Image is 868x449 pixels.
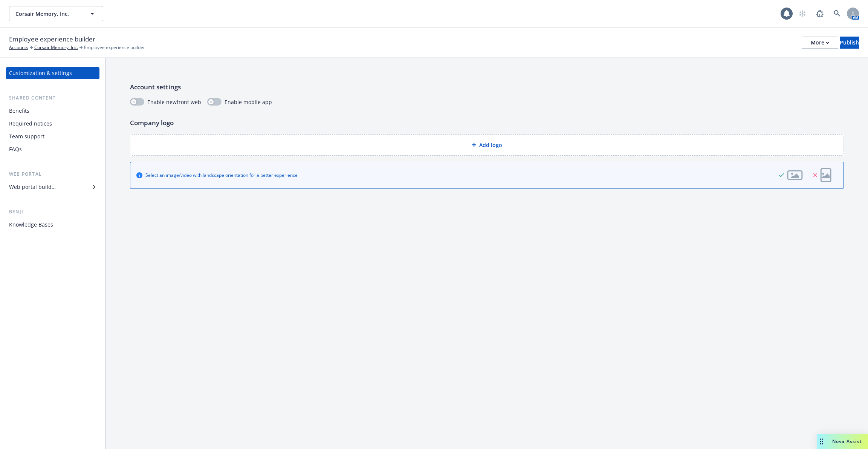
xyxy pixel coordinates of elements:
p: Account settings [130,82,844,92]
a: Corsair Memory, Inc. [34,44,78,51]
a: Required notices [6,118,99,130]
span: Enable mobile app [225,98,272,106]
a: Team support [6,130,99,143]
div: FAQs [9,143,22,155]
a: Web portal builder [6,181,99,193]
div: Customization & settings [9,67,72,79]
div: Team support [9,130,44,143]
button: More [802,37,838,49]
a: Knowledge Bases [6,219,99,231]
div: Benefits [9,105,29,117]
button: Publish [840,37,859,49]
a: Accounts [9,44,28,51]
div: Required notices [9,118,52,130]
span: Add logo [479,141,502,149]
div: Select an image/video with landscape orientation for a better experience [145,172,298,178]
span: Employee experience builder [84,44,145,51]
a: Report a Bug [812,6,827,21]
span: Corsair Memory, Inc. [15,10,81,18]
div: Add logo [130,134,844,156]
button: Corsair Memory, Inc. [9,6,103,21]
a: Start snowing [795,6,810,21]
a: FAQs [6,143,99,155]
button: Nova Assist [817,434,868,449]
div: More [811,37,829,48]
div: Publish [840,37,859,48]
a: Customization & settings [6,67,99,79]
span: Enable newfront web [147,98,201,106]
div: Drag to move [817,434,826,449]
div: Shared content [6,94,99,102]
div: Web portal [6,170,99,178]
a: Search [830,6,845,21]
p: Company logo [130,118,844,128]
div: Benji [6,208,99,216]
span: Nova Assist [832,438,862,444]
span: Employee experience builder [9,34,95,44]
div: Web portal builder [9,181,56,193]
div: Knowledge Bases [9,219,53,231]
a: Benefits [6,105,99,117]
